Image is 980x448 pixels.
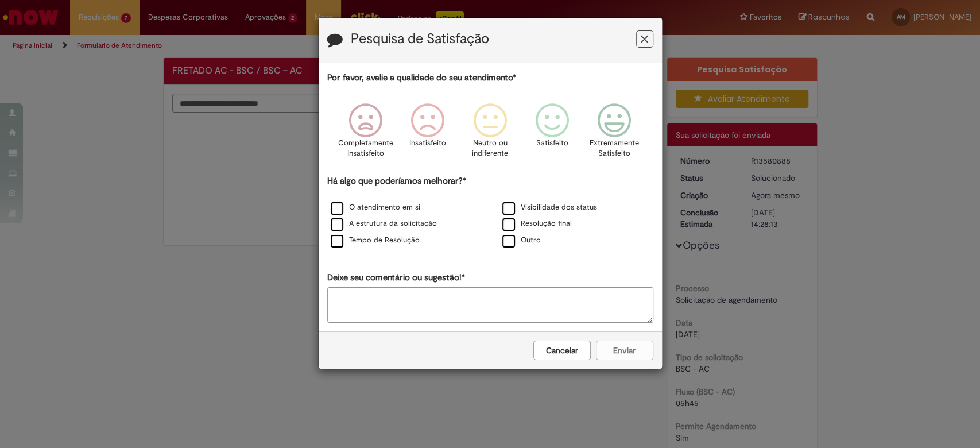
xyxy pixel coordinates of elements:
[536,138,568,149] p: Satisfeito
[327,272,465,284] label: Deixe seu comentário ou sugestão!*
[523,95,582,173] div: Satisfeito
[409,138,446,149] p: Insatisfeito
[590,138,639,159] p: Extremamente Satisfeito
[502,218,572,229] label: Resolução final
[331,202,420,213] label: O atendimento em si
[331,218,437,229] label: A estrutura da solicitação
[533,341,591,360] button: Cancelar
[327,175,653,249] div: Há algo que poderíamos melhorar?*
[469,138,510,159] p: Neutro ou indiferente
[398,95,457,173] div: Insatisfeito
[336,95,395,173] div: Completamente Insatisfeito
[331,235,420,246] label: Tempo de Resolução
[351,32,489,47] label: Pesquisa de Satisfação
[585,95,644,173] div: Extremamente Satisfeito
[502,202,597,213] label: Visibilidade dos status
[327,72,516,84] label: Por favor, avalie a qualidade do seu atendimento*
[460,95,519,173] div: Neutro ou indiferente
[338,138,393,159] p: Completamente Insatisfeito
[502,235,541,246] label: Outro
